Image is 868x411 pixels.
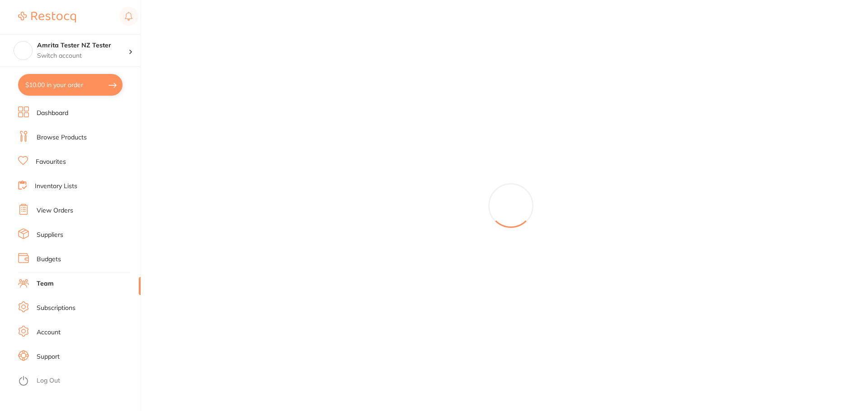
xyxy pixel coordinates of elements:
[37,279,54,288] a: Team
[18,7,76,28] a: Restocq Logo
[37,376,60,385] a: Log Out
[18,12,76,23] img: Restocq Logo
[37,304,75,313] a: Subscriptions
[37,41,128,50] h4: Amrita Tester NZ Tester
[37,206,73,215] a: View Orders
[18,374,138,388] button: Log Out
[35,182,77,191] a: Inventory Lists
[14,42,32,60] img: Amrita Tester NZ Tester
[37,231,63,240] a: Suppliers
[37,352,60,361] a: Support
[37,109,68,118] a: Dashboard
[37,255,61,264] a: Budgets
[37,328,61,337] a: Account
[37,51,128,60] p: Switch account
[18,74,123,96] button: $10.00 in your order
[37,133,87,142] a: Browse Products
[36,157,66,166] a: Favourites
